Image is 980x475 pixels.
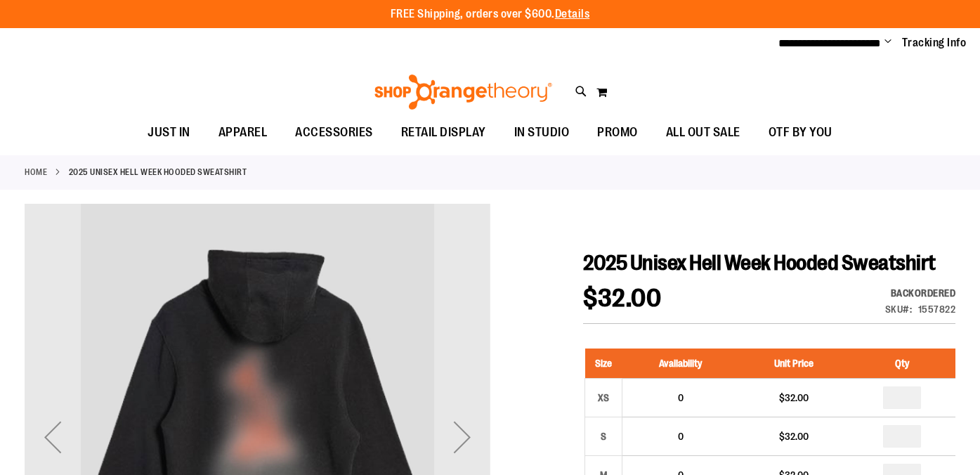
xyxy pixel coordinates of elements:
span: PROMO [597,117,638,148]
span: ACCESSORIES [295,117,373,148]
a: Tracking Info [902,35,967,51]
span: RETAIL DISPLAY [401,117,486,148]
div: Availability [885,286,956,300]
button: Account menu [884,36,891,50]
div: $32.00 [746,429,842,443]
span: ALL OUT SALE [666,117,740,148]
div: 1557822 [918,302,956,316]
th: Unit Price [739,349,849,379]
span: 0 [678,392,684,403]
strong: SKU [885,304,913,315]
div: XS [593,387,614,408]
span: IN STUDIO [514,117,570,148]
div: $32.00 [746,391,842,405]
span: OTF BY YOU [769,117,832,148]
th: Availability [622,349,739,379]
th: Size [585,349,622,379]
span: 0 [678,431,684,442]
div: Backordered [885,286,956,300]
a: Home [25,166,47,178]
span: JUST IN [148,117,190,148]
span: 2025 Unisex Hell Week Hooded Sweatshirt [583,251,936,275]
th: Qty [849,349,955,379]
div: S [593,426,614,447]
strong: 2025 Unisex Hell Week Hooded Sweatshirt [69,166,247,178]
img: Shop Orangetheory [372,74,554,110]
a: Details [555,8,590,20]
span: $32.00 [583,284,661,313]
span: APPAREL [218,117,268,148]
p: FREE Shipping, orders over $600. [391,6,590,22]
